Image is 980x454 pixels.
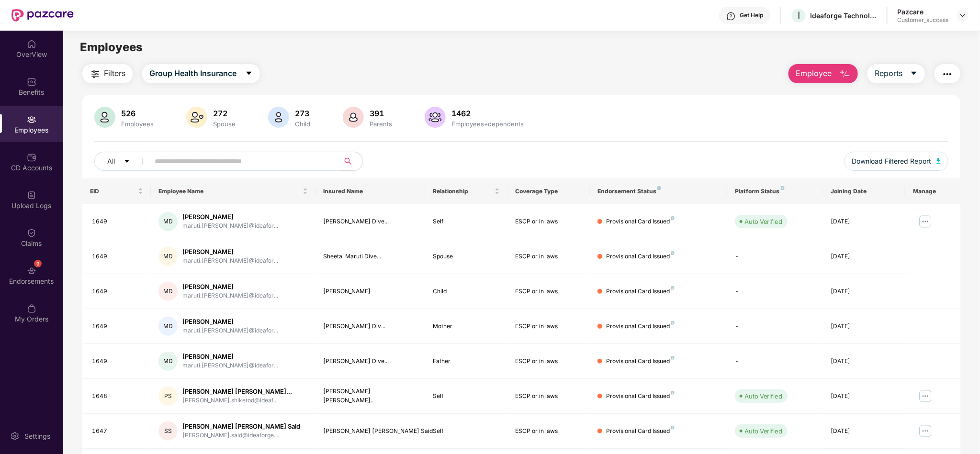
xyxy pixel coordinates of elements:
div: 1649 [92,252,143,261]
div: [PERSON_NAME] Div... [323,322,417,331]
th: Insured Name [315,178,425,204]
button: Reportscaret-down [867,64,925,83]
span: caret-down [910,69,918,78]
div: Mother [433,322,500,331]
div: maruti.[PERSON_NAME]@ideafor... [182,291,278,300]
div: Get Help [740,11,763,19]
div: Sheetal Maruti Dive... [323,252,417,261]
div: Employees+dependents [450,120,526,128]
div: maruti.[PERSON_NAME]@ideafor... [182,256,278,266]
div: [PERSON_NAME] [182,282,278,291]
div: [DATE] [831,427,898,436]
div: [PERSON_NAME] Dive... [323,357,417,366]
div: MD [158,317,178,336]
td: - [727,274,823,309]
div: Child [293,120,312,128]
div: ESCP or in laws [515,287,582,296]
th: Coverage Type [507,178,590,204]
button: Employee [789,64,858,83]
span: Download Filtered Report [852,156,932,166]
span: Reports [875,67,902,79]
div: Customer_success [897,16,948,24]
img: svg+xml;base64,PHN2ZyBpZD0iVXBsb2FkX0xvZ3MiIGRhdGEtbmFtZT0iVXBsb2FkIExvZ3MiIHhtbG5zPSJodHRwOi8vd3... [27,190,36,200]
span: Employee Name [158,188,301,195]
img: svg+xml;base64,PHN2ZyBpZD0iRW1wbG95ZWVzIiB4bWxucz0iaHR0cDovL3d3dy53My5vcmcvMjAwMC9zdmciIHdpZHRoPS... [27,115,36,124]
td: - [727,344,823,379]
div: Self [433,217,500,226]
div: [PERSON_NAME] [PERSON_NAME] Said [182,422,300,431]
div: SS [158,421,178,441]
div: ESCP or in laws [515,252,582,261]
div: Father [433,357,500,366]
div: Parents [368,120,394,128]
div: Self [433,427,500,436]
div: [PERSON_NAME] Dive... [323,217,417,226]
img: svg+xml;base64,PHN2ZyBpZD0iQmVuZWZpdHMiIHhtbG5zPSJodHRwOi8vd3d3LnczLm9yZy8yMDAwL3N2ZyIgd2lkdGg9Ij... [27,77,36,87]
div: 1649 [92,287,143,296]
div: Self [433,392,500,401]
div: 272 [211,109,237,118]
button: Download Filtered Report [845,152,949,171]
img: svg+xml;base64,PHN2ZyB4bWxucz0iaHR0cDovL3d3dy53My5vcmcvMjAwMC9zdmciIHdpZHRoPSI4IiBoZWlnaHQ9IjgiIH... [781,186,785,190]
div: [DATE] [831,392,898,401]
div: Provisional Card Issued [606,357,675,366]
img: svg+xml;base64,PHN2ZyBpZD0iU2V0dGluZy0yMHgyMCIgeG1sbnM9Imh0dHA6Ly93d3cudzMub3JnLzIwMDAvc3ZnIiB3aW... [10,432,20,441]
img: svg+xml;base64,PHN2ZyB4bWxucz0iaHR0cDovL3d3dy53My5vcmcvMjAwMC9zdmciIHhtbG5zOnhsaW5rPSJodHRwOi8vd3... [343,107,364,128]
div: [DATE] [831,287,898,296]
div: 391 [368,109,394,118]
div: Provisional Card Issued [606,252,675,261]
div: Auto Verified [744,217,783,226]
div: 1648 [92,392,143,401]
div: Provisional Card Issued [606,217,675,226]
img: svg+xml;base64,PHN2ZyBpZD0iRHJvcGRvd24tMzJ4MzIiIHhtbG5zPSJodHRwOi8vd3d3LnczLm9yZy8yMDAwL3N2ZyIgd2... [959,11,967,19]
div: MD [158,352,178,371]
div: Provisional Card Issued [606,392,675,401]
img: svg+xml;base64,PHN2ZyBpZD0iRW5kb3JzZW1lbnRzIiB4bWxucz0iaHR0cDovL3d3dy53My5vcmcvMjAwMC9zdmciIHdpZH... [27,266,36,276]
span: All [107,156,115,166]
div: Ideaforge Technology Ltd [810,11,877,20]
img: svg+xml;base64,PHN2ZyB4bWxucz0iaHR0cDovL3d3dy53My5vcmcvMjAwMC9zdmciIHdpZHRoPSI4IiBoZWlnaHQ9IjgiIH... [671,356,675,360]
img: manageButton [918,388,933,404]
td: - [727,239,823,274]
div: Auto Verified [744,391,783,401]
span: caret-down [245,69,253,78]
div: maruti.[PERSON_NAME]@ideafor... [182,221,278,231]
img: svg+xml;base64,PHN2ZyB4bWxucz0iaHR0cDovL3d3dy53My5vcmcvMjAwMC9zdmciIHdpZHRoPSI4IiBoZWlnaHQ9IjgiIH... [671,216,675,220]
div: ESCP or in laws [515,357,582,366]
th: Joining Date [823,178,906,204]
div: maruti.[PERSON_NAME]@ideafor... [182,326,278,335]
div: 526 [119,109,156,118]
button: Group Health Insurancecaret-down [142,64,260,83]
div: [PERSON_NAME] [182,247,278,256]
div: Settings [22,432,53,441]
img: svg+xml;base64,PHN2ZyB4bWxucz0iaHR0cDovL3d3dy53My5vcmcvMjAwMC9zdmciIHhtbG5zOnhsaW5rPSJodHRwOi8vd3... [186,107,207,128]
div: ESCP or in laws [515,427,582,436]
div: 273 [293,109,312,118]
img: svg+xml;base64,PHN2ZyBpZD0iQ0RfQWNjb3VudHMiIGRhdGEtbmFtZT0iQ0QgQWNjb3VudHMiIHhtbG5zPSJodHRwOi8vd3... [27,153,36,162]
div: Auto Verified [744,426,783,436]
div: Spouse [433,252,500,261]
button: Filters [82,64,133,83]
img: svg+xml;base64,PHN2ZyB4bWxucz0iaHR0cDovL3d3dy53My5vcmcvMjAwMC9zdmciIHhtbG5zOnhsaW5rPSJodHRwOi8vd3... [425,107,446,128]
div: Spouse [211,120,237,128]
button: Allcaret-down [94,152,153,171]
img: svg+xml;base64,PHN2ZyB4bWxucz0iaHR0cDovL3d3dy53My5vcmcvMjAwMC9zdmciIHdpZHRoPSI4IiBoZWlnaHQ9IjgiIH... [671,286,675,290]
span: Group Health Insurance [149,67,237,79]
div: [PERSON_NAME] [PERSON_NAME] Said [323,427,417,436]
div: [PERSON_NAME] [PERSON_NAME]... [182,387,292,396]
th: Employee Name [151,178,315,204]
img: svg+xml;base64,PHN2ZyBpZD0iSG9tZSIgeG1sbnM9Imh0dHA6Ly93d3cudzMub3JnLzIwMDAvc3ZnIiB3aWR0aD0iMjAiIG... [27,39,36,49]
img: svg+xml;base64,PHN2ZyB4bWxucz0iaHR0cDovL3d3dy53My5vcmcvMjAwMC9zdmciIHdpZHRoPSI4IiBoZWlnaHQ9IjgiIH... [671,426,675,430]
img: manageButton [918,214,933,229]
div: Provisional Card Issued [606,427,675,436]
div: ESCP or in laws [515,217,582,226]
img: svg+xml;base64,PHN2ZyB4bWxucz0iaHR0cDovL3d3dy53My5vcmcvMjAwMC9zdmciIHdpZHRoPSIyNCIgaGVpZ2h0PSIyNC... [90,68,101,80]
div: 1462 [450,109,526,118]
img: svg+xml;base64,PHN2ZyB4bWxucz0iaHR0cDovL3d3dy53My5vcmcvMjAwMC9zdmciIHhtbG5zOnhsaW5rPSJodHRwOi8vd3... [268,107,289,128]
img: svg+xml;base64,PHN2ZyB4bWxucz0iaHR0cDovL3d3dy53My5vcmcvMjAwMC9zdmciIHhtbG5zOnhsaW5rPSJodHRwOi8vd3... [936,158,941,164]
div: Platform Status [735,188,816,195]
td: - [727,309,823,344]
div: [PERSON_NAME] [323,287,417,296]
div: [PERSON_NAME] [182,317,278,326]
div: [DATE] [831,252,898,261]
